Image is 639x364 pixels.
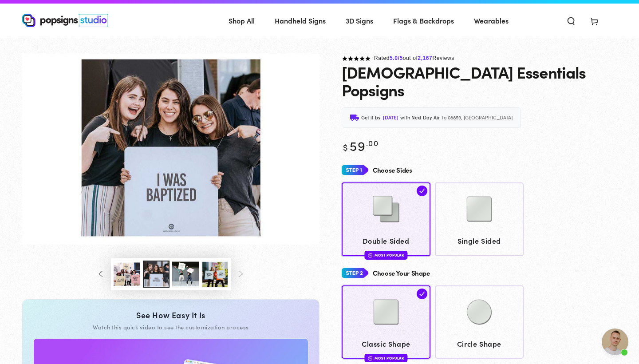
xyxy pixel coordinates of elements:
div: See How Easy It Is [33,310,308,320]
h4: Choose Your Shape [373,269,430,277]
span: Flags & Backdrops [393,14,454,27]
a: Single Sided Single Sided [435,182,524,256]
span: $ [343,141,348,153]
span: Classic Shape [346,337,426,350]
span: Circle Shape [439,337,520,350]
img: fire.svg [368,355,372,361]
img: Circle Shape [457,290,501,334]
img: Step 1 [342,162,368,178]
button: Load image 5 in gallery view [114,261,140,288]
a: Circle Shape Circle Shape [435,285,524,359]
span: 5.0 [390,55,398,61]
summary: Search our site [560,11,583,30]
sup: .00 [366,137,379,148]
img: fire.svg [368,252,372,258]
img: check.svg [417,186,427,196]
a: Double Sided Double Sided Most Popular [342,182,430,256]
span: with Next Day Air [400,113,440,122]
button: Load image 6 in gallery view [143,261,170,288]
span: [DATE] [383,113,398,122]
img: Single Sided [457,187,501,231]
span: Double Sided [346,234,426,247]
a: Wearables [467,9,515,32]
h4: Choose Sides [373,166,412,174]
img: check.svg [417,289,427,299]
div: Watch this quick video to see the customization process [33,323,308,331]
img: Step 2 [342,265,368,281]
span: Rated out of Reviews [374,55,454,61]
img: Church Essentials Popsigns [22,54,319,245]
span: Wearables [474,14,509,27]
img: Classic Shape [364,290,408,334]
span: Shop All [229,14,255,27]
a: Open chat [602,328,628,355]
button: Slide right [231,264,250,284]
span: Handheld Signs [275,14,326,27]
div: Most Popular [364,354,407,362]
a: 3D Signs [339,9,380,32]
button: Slide left [91,264,111,284]
img: Double Sided [364,187,408,231]
a: Handheld Signs [268,9,332,32]
a: Classic Shape Classic Shape Most Popular [342,285,430,359]
a: Shop All [222,9,261,32]
span: 2,167 [418,55,432,61]
button: Load image 8 in gallery view [201,261,228,288]
div: Most Popular [364,251,407,259]
span: to 08859, [GEOGRAPHIC_DATA] [442,113,513,122]
span: Get it by [361,113,381,122]
button: Load image 7 in gallery view [172,261,199,288]
a: Flags & Backdrops [387,9,461,32]
img: Popsigns Studio [22,14,108,27]
bdi: 59 [342,136,379,154]
span: /5 [398,55,403,61]
span: Single Sided [439,234,520,247]
media-gallery: Gallery Viewer [22,54,319,290]
span: 3D Signs [346,14,373,27]
h1: [DEMOGRAPHIC_DATA] Essentials Popsigns [342,63,617,99]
